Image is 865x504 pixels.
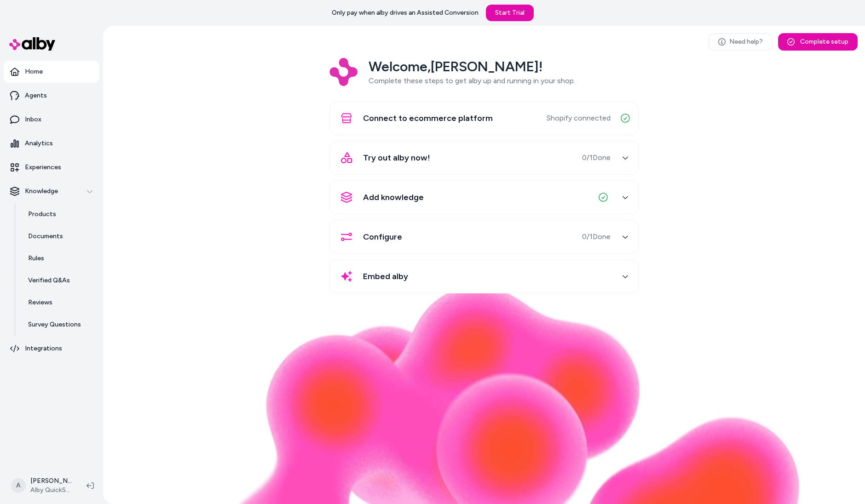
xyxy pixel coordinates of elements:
a: Integrations [4,338,99,360]
p: Survey Questions [28,320,81,329]
p: [PERSON_NAME] [30,476,72,486]
a: Need help? [709,33,773,51]
a: Rules [19,247,99,269]
span: Configure [363,230,402,243]
p: Agents [25,91,47,100]
span: Try out alby now! [363,151,430,164]
span: Add knowledge [363,191,424,204]
span: Shopify connected [547,113,611,124]
span: 0 / 1 Done [582,152,611,163]
span: A [11,478,26,493]
button: Embed alby [335,265,633,287]
a: Start Trial [486,5,534,21]
a: Inbox [4,109,99,131]
button: A[PERSON_NAME]Alby QuickStart Store [6,471,79,500]
a: Products [19,203,99,225]
a: Home [4,61,99,83]
a: Survey Questions [19,314,99,336]
a: Agents [4,85,99,107]
img: alby Bubble [167,285,801,504]
span: Embed alby [363,270,408,283]
p: Verified Q&As [28,276,70,285]
p: Home [25,67,43,76]
p: Inbox [25,115,41,124]
span: Alby QuickStart Store [30,486,72,495]
span: 0 / 1 Done [582,231,611,242]
p: Analytics [25,139,53,148]
a: Experiences [4,156,99,178]
a: Analytics [4,132,99,155]
img: alby Logo [9,37,55,51]
p: Only pay when alby drives an Assisted Conversion [332,8,479,17]
button: Connect to ecommerce platformShopify connected [335,107,633,129]
a: Documents [19,225,99,247]
p: Knowledge [25,187,58,196]
p: Rules [28,254,44,263]
span: Connect to ecommerce platform [363,112,493,125]
button: Knowledge [4,180,99,202]
img: Logo [329,58,358,86]
p: Documents [28,232,63,241]
p: Reviews [28,298,52,307]
a: Reviews [19,292,99,314]
h2: Welcome, [PERSON_NAME] ! [369,58,575,75]
span: Complete these steps to get alby up and running in your shop. [369,76,575,85]
a: Verified Q&As [19,269,99,292]
p: Integrations [25,344,62,353]
button: Complete setup [778,33,858,51]
button: Configure0/1Done [335,226,633,248]
button: Add knowledge [335,186,633,208]
p: Experiences [25,163,61,172]
p: Products [28,210,56,219]
button: Try out alby now!0/1Done [335,147,633,169]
